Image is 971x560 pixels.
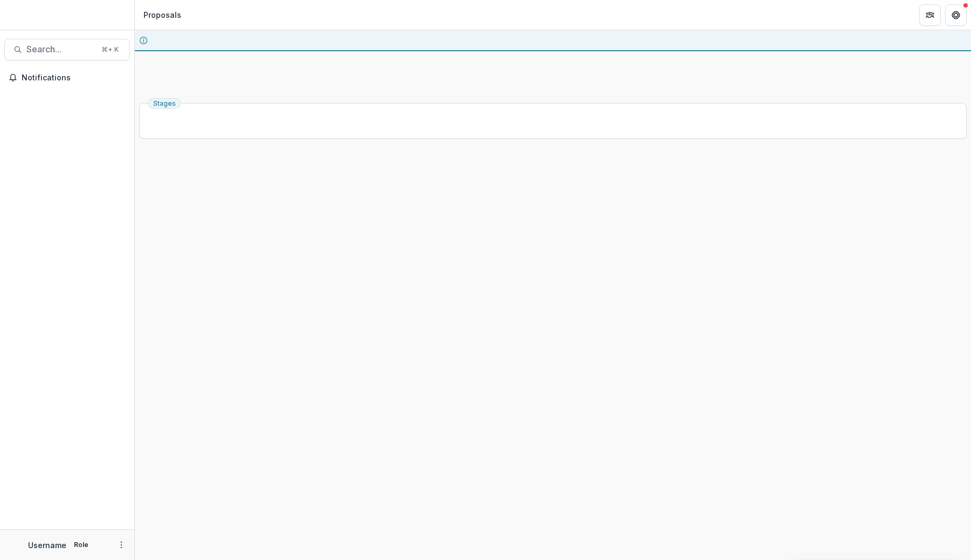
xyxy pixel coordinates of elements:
[139,7,186,23] nav: breadcrumb
[99,44,121,56] div: ⌘ + K
[71,540,92,550] p: Role
[4,39,130,60] button: Search...
[945,4,967,26] button: Get Help
[919,4,941,26] button: Partners
[143,9,181,21] div: Proposals
[22,73,126,83] span: Notifications
[4,69,130,86] button: Notifications
[115,538,128,551] button: More
[28,539,66,551] p: Username
[26,44,95,54] span: Search...
[153,100,176,107] span: Stages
